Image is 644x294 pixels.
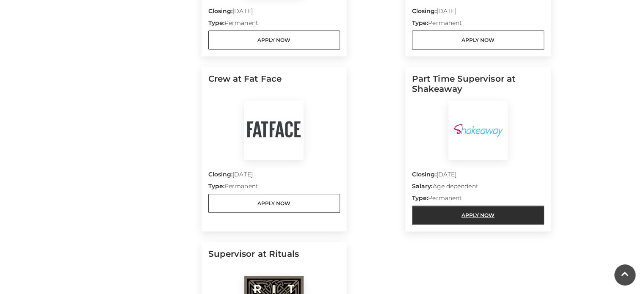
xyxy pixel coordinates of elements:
[208,170,340,182] p: [DATE]
[448,101,508,160] img: Shakeaway
[412,194,544,206] p: Permanent
[244,101,304,160] img: Fat Face
[412,19,428,27] strong: Type:
[412,30,544,49] a: Apply Now
[208,182,340,194] p: Permanent
[208,170,233,178] strong: Closing:
[412,182,433,190] strong: Salary:
[208,19,224,27] strong: Type:
[208,194,340,213] a: Apply Now
[412,194,428,202] strong: Type:
[412,170,544,182] p: [DATE]
[208,7,340,19] p: [DATE]
[412,74,544,101] h5: Part Time Supervisor at Shakeaway
[208,249,340,276] h5: Supervisor at Rituals
[208,182,224,190] strong: Type:
[412,170,437,178] strong: Closing:
[208,7,233,15] strong: Closing:
[208,30,340,49] a: Apply Now
[412,7,544,19] p: [DATE]
[412,206,544,225] a: Apply Now
[208,19,340,30] p: Permanent
[412,182,544,194] p: Age dependent
[412,19,544,30] p: Permanent
[412,7,437,15] strong: Closing:
[208,74,340,101] h5: Crew at Fat Face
